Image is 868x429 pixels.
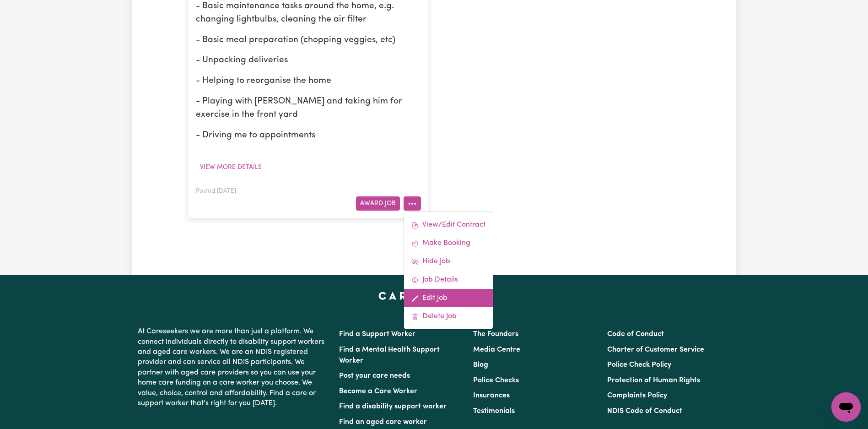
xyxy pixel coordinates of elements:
button: Award Job [356,196,400,211]
a: View/Edit Contract [404,216,493,234]
p: - Playing with [PERSON_NAME] and taking him for exercise in the front yard [196,95,421,122]
a: Make Booking [404,234,493,252]
button: More options [404,196,421,211]
a: Edit Job [404,289,493,307]
a: Find an aged care worker [339,418,427,426]
p: - Unpacking deliveries [196,54,421,67]
button: View more details [196,160,266,174]
p: - Driving me to appointments [196,129,421,142]
span: Posted: [DATE] [196,188,236,194]
p: - Basic meal preparation (chopping veggies, etc) [196,34,421,47]
a: Delete Job [404,307,493,326]
a: Media Centre [473,346,520,353]
a: The Founders [473,331,518,338]
a: Become a Care Worker [339,388,417,395]
a: Find a Mental Health Support Worker [339,346,440,364]
a: NDIS Code of Conduct [607,407,682,415]
a: Hide Job [404,252,493,271]
div: More options [404,212,493,330]
a: Blog [473,361,488,369]
a: Insurances [473,392,510,399]
a: Code of Conduct [607,331,664,338]
p: At Careseekers we are more than just a platform. We connect individuals directly to disability su... [138,323,328,412]
a: Charter of Customer Service [607,346,704,353]
iframe: Button to launch messaging window [831,392,861,422]
a: Police Checks [473,377,519,384]
a: Post your care needs [339,372,410,380]
p: - Helping to reorganise the home [196,75,421,88]
a: Careseekers home page [378,292,490,299]
a: Find a Support Worker [339,331,415,338]
a: Find a disability support worker [339,403,447,410]
a: Testimonials [473,407,515,415]
a: Job Details [404,271,493,289]
a: Police Check Policy [607,361,671,369]
a: Protection of Human Rights [607,377,700,384]
a: Complaints Policy [607,392,667,399]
